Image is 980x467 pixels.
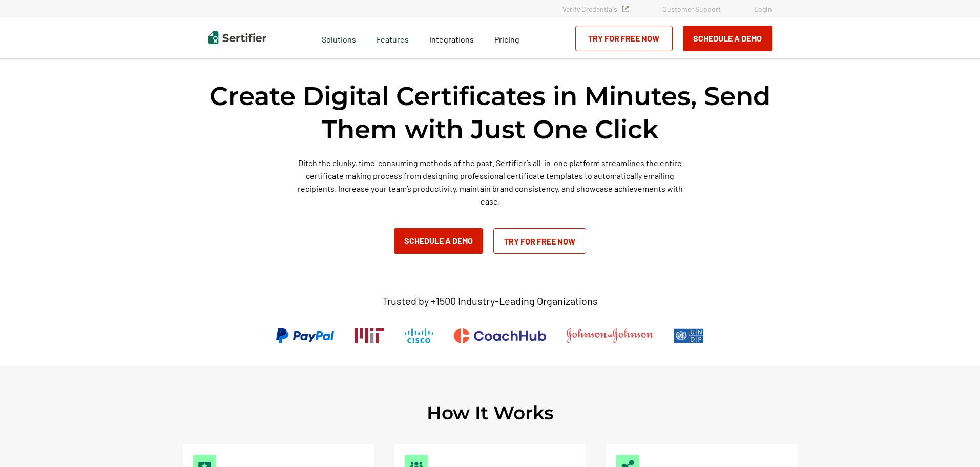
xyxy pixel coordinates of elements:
[377,32,409,45] span: Features
[208,79,772,146] h1: Create Digital Certificates in Minutes, Send Them with Just One Click
[355,328,384,343] img: Massachusetts Institute of Technology
[754,5,772,13] a: Login
[567,328,653,343] img: Johnson & Johnson
[322,32,356,45] span: Solutions
[494,32,519,45] a: Pricing
[493,228,586,254] a: Try for Free Now
[427,401,554,424] h2: How It Works
[293,156,687,208] p: Ditch the clunky, time-consuming methods of the past. Sertifier’s all-in-one platform streamlines...
[494,34,519,44] span: Pricing
[674,328,704,343] img: UNDP
[575,26,673,51] a: Try for Free Now
[429,32,474,45] a: Integrations
[429,34,474,44] span: Integrations
[382,295,598,308] p: Trusted by +1500 Industry-Leading Organizations
[562,5,629,13] a: Verify Credentials
[454,328,546,343] img: CoachHub
[276,328,334,343] img: PayPal
[622,6,629,12] img: Verified
[208,31,266,44] img: Sertifier | Digital Credentialing Platform
[405,328,433,343] img: Cisco
[662,5,721,13] a: Customer Support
